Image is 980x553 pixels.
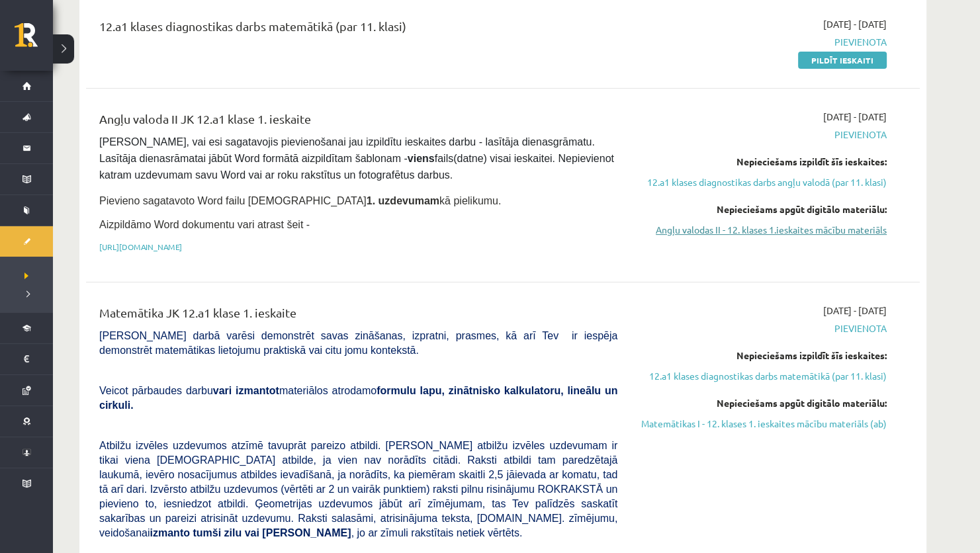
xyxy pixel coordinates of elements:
[367,195,439,206] strong: 1. uzdevumam
[637,321,887,335] span: Pievienota
[637,202,887,216] div: Nepieciešams apgūt digitālo materiālu:
[637,128,887,142] span: Pievienota
[99,219,310,230] span: Aizpildāmo Word dokumentu vari atrast šeit -
[99,440,617,538] span: Atbilžu izvēles uzdevumos atzīmē tavuprāt pareizo atbildi. [PERSON_NAME] atbilžu izvēles uzdevuma...
[637,223,887,237] a: Angļu valodas II - 12. klases 1.ieskaites mācību materiāls
[99,385,617,411] span: Veicot pārbaudes darbu materiālos atrodamo
[213,385,279,396] b: vari izmantot
[823,110,887,124] span: [DATE] - [DATE]
[637,369,887,383] a: 12.a1 klases diagnostikas darbs matemātikā (par 11. klasi)
[99,17,617,42] div: 12.a1 klases diagnostikas darbs matemātikā (par 11. klasi)
[99,330,617,356] span: [PERSON_NAME] darbā varēsi demonstrēt savas zināšanas, izpratni, prasmes, kā arī Tev ir iespēja d...
[99,195,501,206] span: Pievieno sagatavoto Word failu [DEMOGRAPHIC_DATA] kā pielikumu.
[99,110,617,134] div: Angļu valoda II JK 12.a1 klase 1. ieskaite
[637,35,887,49] span: Pievienota
[150,527,190,538] b: izmanto
[798,52,887,69] a: Pildīt ieskaiti
[637,396,887,410] div: Nepieciešams apgūt digitālo materiālu:
[408,153,435,164] strong: viens
[637,417,887,431] a: Matemātikas I - 12. klases 1. ieskaites mācību materiāls (ab)
[637,349,887,362] div: Nepieciešams izpildīt šīs ieskaites:
[15,23,53,56] a: Rīgas 1. Tālmācības vidusskola
[99,241,182,252] a: [URL][DOMAIN_NAME]
[193,527,351,538] b: tumši zilu vai [PERSON_NAME]
[99,304,617,328] div: Matemātika JK 12.a1 klase 1. ieskaite
[99,385,617,411] b: formulu lapu, zinātnisko kalkulatoru, lineālu un cirkuli.
[637,175,887,189] a: 12.a1 klases diagnostikas darbs angļu valodā (par 11. klasi)
[637,155,887,169] div: Nepieciešams izpildīt šīs ieskaites:
[823,304,887,318] span: [DATE] - [DATE]
[823,17,887,31] span: [DATE] - [DATE]
[99,136,617,181] span: [PERSON_NAME], vai esi sagatavojis pievienošanai jau izpildītu ieskaites darbu - lasītāja dienasg...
